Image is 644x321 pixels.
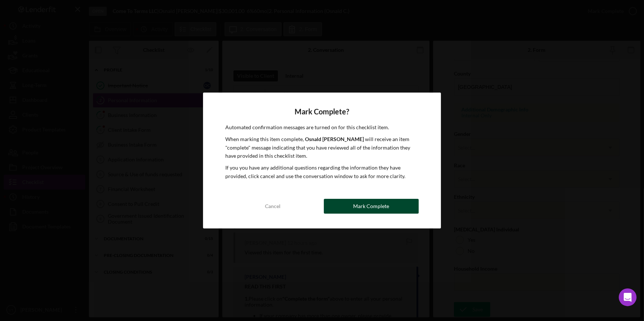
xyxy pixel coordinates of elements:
button: Cancel [225,199,320,214]
div: Mark Complete [353,199,389,214]
div: Cancel [265,199,280,214]
p: If you you have any additional questions regarding the information they have provided, click canc... [225,164,418,180]
p: Automated confirmation messages are turned on for this checklist item. [225,123,418,131]
b: Osnald [PERSON_NAME] [305,136,364,142]
div: Open Intercom Messenger [619,288,637,306]
p: When marking this item complete, will receive an item "complete" message indicating that you have... [225,135,418,160]
h4: Mark Complete? [225,107,418,116]
button: Mark Complete [324,199,419,214]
